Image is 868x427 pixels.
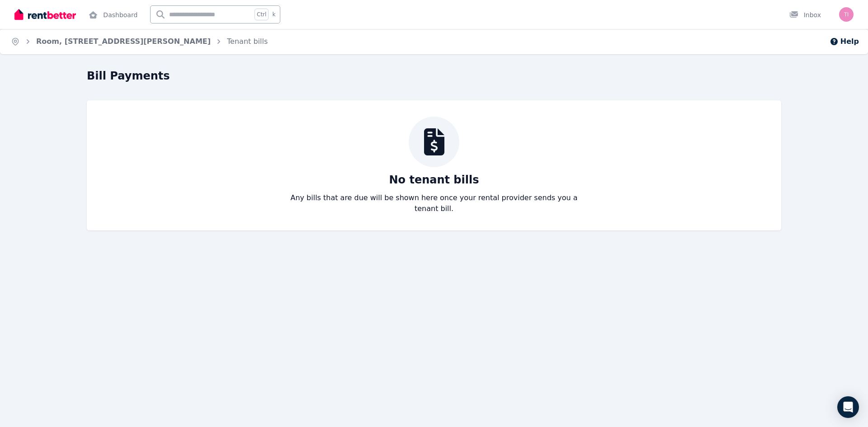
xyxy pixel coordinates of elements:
img: Tingting Wang [839,7,854,22]
span: k [272,11,275,18]
p: No tenant bills [389,173,479,187]
p: Any bills that are due will be shown here once your rental provider sends you a tenant bill. [282,192,586,214]
div: Inbox [789,10,821,19]
button: Help [830,36,859,47]
h1: Bill Payments [87,69,170,83]
img: RentBetter [14,8,76,21]
a: Room, [STREET_ADDRESS][PERSON_NAME] [36,37,211,46]
span: Ctrl [255,9,269,20]
span: Tenant bills [227,36,268,47]
div: Open Intercom Messenger [837,396,859,418]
